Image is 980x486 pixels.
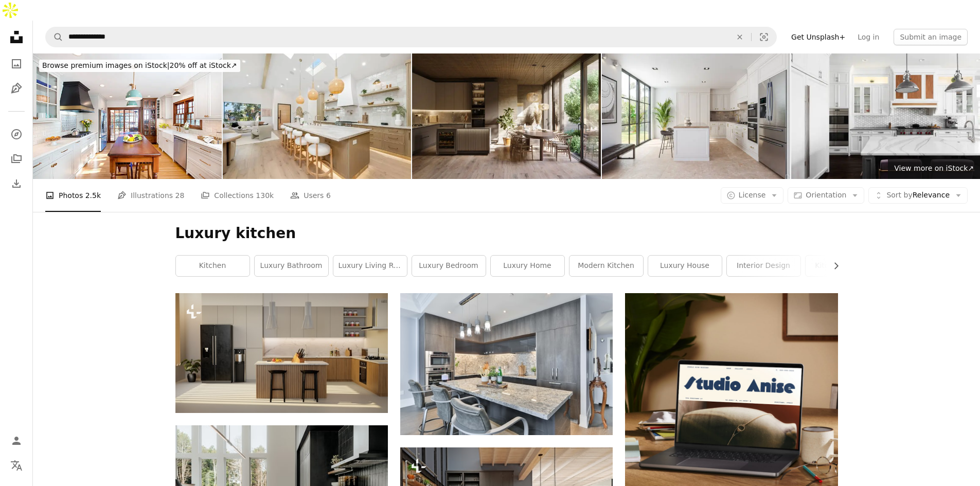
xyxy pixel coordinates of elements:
[886,190,950,201] span: Relevance
[894,29,968,45] button: Submit an image
[894,164,974,172] span: View more on iStock ↗
[827,256,838,276] button: scroll list to the right
[6,455,27,476] button: Language
[256,190,274,201] span: 130k
[42,61,237,69] span: 20% off at iStock ↗
[117,179,184,212] a: Illustrations 28
[602,53,791,179] img: Modern Kitchen In Luxury Home
[648,256,722,276] a: luxury house
[255,256,328,276] a: luxury bathroom
[6,78,27,99] a: Illustrations
[6,149,27,169] a: Collections
[6,124,27,145] a: Explore
[46,27,63,47] button: Search Unsplash
[491,256,564,276] a: luxury home
[33,53,222,179] img: Home Improvement Remodeled Contemporary Classic Kitchen Design in Residential Home
[886,191,912,199] span: Sort by
[728,27,751,47] button: Clear
[806,191,846,199] span: Orientation
[412,53,601,179] img: Modern Kitchen Interior With Cabinets, Kitchen Island, Dining Table, Chairs And Pendant Lights
[290,179,331,212] a: Users 6
[6,173,27,194] a: Download History
[868,187,968,204] button: Sort byRelevance
[727,256,800,276] a: interior design
[326,190,331,201] span: 6
[201,179,274,212] a: Collections 130k
[851,29,885,45] a: Log in
[739,191,766,199] span: License
[788,187,864,204] button: Orientation
[6,27,27,49] a: Home — Unsplash
[400,293,613,435] img: white and gray chairs and table
[6,53,27,74] a: Photos
[888,158,980,179] a: View more on iStock↗
[175,224,838,243] h1: Luxury kitchen
[791,53,980,179] img: A white kitchen with a large island and a hexagon tile backsplash.
[400,359,613,369] a: white and gray chairs and table
[412,256,486,276] a: luxury bedroom
[175,348,388,357] a: a kitchen with two stools next to a counter
[33,53,246,78] a: Browse premium images on iStock|20% off at iStock↗
[42,61,169,69] span: Browse premium images on iStock |
[333,256,407,276] a: luxury living room
[721,187,784,204] button: License
[223,53,412,179] img: Modern kitchen interior with wooden cabinets and island.
[785,29,851,45] a: Get Unsplash+
[6,430,27,451] a: Log in / Sign up
[806,256,879,276] a: kitchen design
[175,190,185,201] span: 28
[45,27,777,47] form: Find visuals sitewide
[175,293,388,412] img: a kitchen with two stools next to a counter
[752,27,776,47] button: Visual search
[176,256,250,276] a: kitchen
[569,256,643,276] a: modern kitchen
